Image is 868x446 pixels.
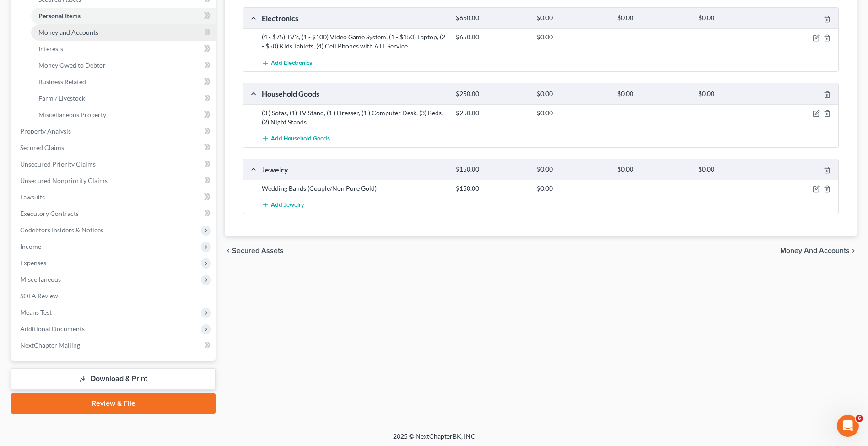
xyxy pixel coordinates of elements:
span: Miscellaneous Property [38,111,106,118]
span: Personal Items [38,12,81,20]
a: Review & File [11,393,216,414]
div: $0.00 [694,165,775,174]
div: $0.00 [532,108,613,118]
button: chevron_left Secured Assets [225,247,284,254]
span: Executory Contracts [20,210,79,217]
a: Interests [31,41,216,57]
a: Lawsuits [13,189,216,205]
div: (4 - $75) TV's, (1 - $100) Video Game System, (1 - $150) Laptop, (2 - $50) Kids Tablets, (4) Cell... [257,32,451,51]
a: Personal Items [31,8,216,24]
div: $0.00 [532,14,613,22]
div: $0.00 [613,165,694,174]
div: Electronics [257,13,451,23]
span: Money and Accounts [38,28,98,36]
span: Expenses [20,259,46,267]
span: Money and Accounts [780,247,850,254]
span: Secured Claims [20,144,64,151]
button: Money and Accounts chevron_right [780,247,857,254]
span: Miscellaneous [20,275,61,283]
a: Money Owed to Debtor [31,57,216,74]
div: $250.00 [451,108,532,118]
div: $0.00 [694,90,775,98]
span: Farm / Livestock [38,94,85,102]
span: Add Jewelry [271,202,304,209]
div: $150.00 [451,184,532,193]
span: Unsecured Priority Claims [20,160,96,168]
button: Add Household Goods [262,130,330,147]
a: Business Related [31,74,216,90]
a: NextChapter Mailing [13,337,216,354]
a: SOFA Review [13,288,216,304]
div: $250.00 [451,90,532,98]
span: Property Analysis [20,127,71,135]
span: Codebtors Insiders & Notices [20,226,103,234]
span: NextChapter Mailing [20,341,80,349]
a: Download & Print [11,368,216,390]
div: $0.00 [532,184,613,193]
div: $150.00 [451,165,532,174]
div: $0.00 [694,14,775,22]
button: Add Electronics [262,54,312,71]
div: $0.00 [532,32,613,42]
a: Executory Contracts [13,205,216,222]
span: Additional Documents [20,325,85,333]
div: $0.00 [532,165,613,174]
span: Business Related [38,78,86,86]
div: $0.00 [613,14,694,22]
span: Add Household Goods [271,135,330,142]
div: $0.00 [613,90,694,98]
span: Means Test [20,308,52,316]
a: Unsecured Priority Claims [13,156,216,172]
a: Farm / Livestock [31,90,216,107]
div: $0.00 [532,90,613,98]
div: (3 ) Sofas, (1) TV Stand, (1 ) Dresser, (1 ) Computer Desk, (3) Beds, (2) Night Stands [257,108,451,127]
a: Unsecured Nonpriority Claims [13,172,216,189]
div: Jewelry [257,165,451,174]
span: Secured Assets [232,247,284,254]
span: SOFA Review [20,292,58,300]
span: Money Owed to Debtor [38,61,106,69]
span: Unsecured Nonpriority Claims [20,177,108,184]
i: chevron_right [850,247,857,254]
i: chevron_left [225,247,232,254]
a: Money and Accounts [31,24,216,41]
div: $650.00 [451,14,532,22]
div: $650.00 [451,32,532,42]
div: Wedding Bands (Couple/Non Pure Gold) [257,184,451,193]
a: Miscellaneous Property [31,107,216,123]
span: 6 [856,415,863,422]
a: Secured Claims [13,140,216,156]
a: Property Analysis [13,123,216,140]
button: Add Jewelry [262,197,304,214]
div: Household Goods [257,89,451,98]
iframe: Intercom live chat [837,415,859,437]
span: Add Electronics [271,59,312,67]
span: Income [20,242,41,250]
span: Interests [38,45,63,53]
span: Lawsuits [20,193,45,201]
